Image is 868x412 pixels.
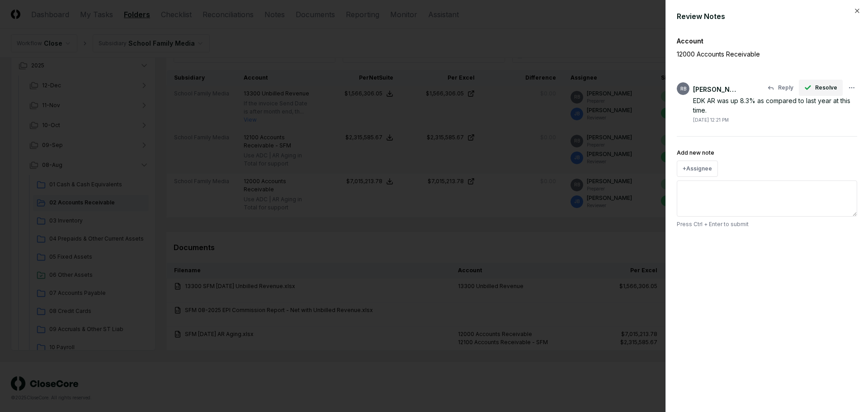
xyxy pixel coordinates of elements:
button: Resolve [799,80,843,96]
p: 12000 Accounts Receivable [677,49,826,59]
div: Account [677,36,857,46]
div: [DATE] 12:21 PM [693,117,729,123]
div: [PERSON_NAME] [693,85,738,94]
div: Review Notes [677,11,857,22]
button: +Assignee [677,161,718,177]
span: Resolve [815,84,837,92]
div: EDK AR was up 8.3% as compared to last year at this time. [693,96,857,115]
label: Add new note [677,149,714,156]
p: Press Ctrl + Enter to submit [677,220,857,228]
button: Reply [762,80,799,96]
span: RB [680,85,686,92]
